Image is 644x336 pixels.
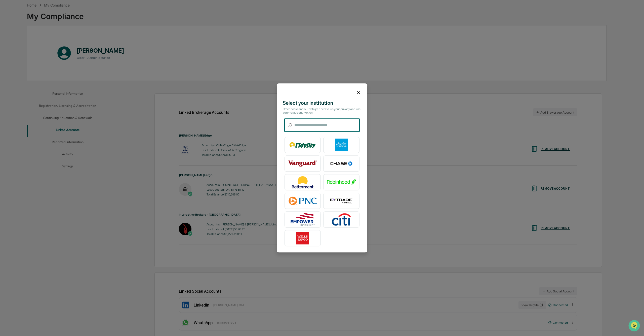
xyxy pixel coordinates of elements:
div: Start new chat [17,39,83,44]
a: 🗄️Attestations [34,61,64,71]
img: Charles Schwab [327,139,356,151]
img: Robinhood [327,176,356,189]
img: Fidelity Investments [288,139,317,151]
div: 🗄️ [36,64,41,68]
a: 🔎Data Lookup [3,71,34,80]
div: Greenboard and our data partners value your privacy and use bank-grade encryption [283,108,361,115]
img: Vanguard [288,157,317,170]
span: Data Lookup [10,73,32,78]
p: How can we help? [5,11,92,19]
div: We're available if you need us! [17,44,64,48]
input: Clear [13,23,83,28]
div: 🔎 [5,74,9,78]
div: 🖐️ [5,64,9,68]
img: 1746055101610-c473b297-6a78-478c-a979-82029cc54cd1 [5,39,14,48]
iframe: Open customer support [628,319,641,333]
img: Betterment [288,176,317,189]
span: Attestations [42,63,62,69]
a: 🖐️Preclearance [3,61,34,71]
span: Pylon [50,85,61,89]
a: Powered byPylon [35,85,61,89]
img: Chase [327,157,356,170]
img: Wells Fargo [288,232,317,245]
img: Citibank [327,213,356,226]
button: Start new chat [86,40,92,46]
img: PNC [288,195,317,207]
img: Empower Retirement [288,213,317,226]
span: Preclearance [10,63,32,69]
div: Select your institution [283,100,361,106]
img: E*TRADE [327,195,356,207]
